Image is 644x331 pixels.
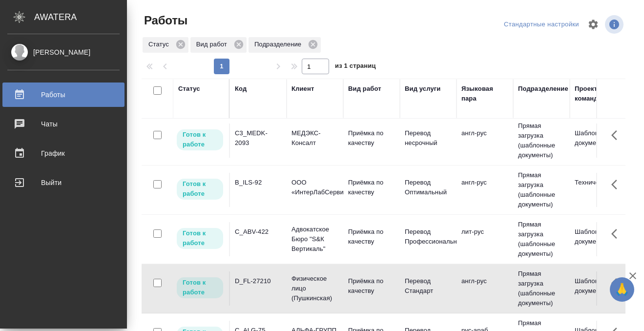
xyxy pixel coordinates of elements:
div: AWATERA [34,7,127,27]
td: Прямая загрузка (шаблонные документы) [513,116,570,165]
div: Исполнитель может приступить к работе [176,128,224,151]
div: Исполнитель может приступить к работе [176,276,224,299]
span: Посмотреть информацию [605,15,625,34]
p: Перевод несрочный [405,128,452,148]
div: Чаты [7,117,120,131]
a: Выйти [2,170,125,195]
div: Языковая пара [461,84,508,103]
p: Перевод Оптимальный [405,178,452,197]
div: C_ABV-422 [235,227,282,237]
td: англ-рус [457,173,513,207]
div: Вид работ [190,37,247,53]
button: Здесь прячутся важные кнопки [605,124,629,147]
p: ООО «ИнтерЛабСервис» [291,178,338,197]
p: Готов к работе [183,228,217,248]
a: График [2,141,125,165]
p: Адвокатское Бюро "S&К Вертикаль" [291,225,338,254]
div: Выйти [7,175,120,190]
td: Шаблонные документы [570,222,626,256]
div: D_FL-27210 [235,276,282,286]
div: B_ILS-92 [235,178,282,187]
p: Готов к работе [183,278,217,297]
div: split button [501,17,582,32]
p: Приёмка по качеству [348,276,395,296]
td: англ-рус [457,271,513,306]
span: Настроить таблицу [582,13,605,36]
div: Клиент [291,84,314,94]
td: Прямая загрузка (шаблонные документы) [513,264,570,313]
div: Проектная команда [575,84,622,103]
td: англ-рус [457,124,513,158]
button: Здесь прячутся важные кнопки [605,222,629,246]
div: Код [235,84,247,94]
td: Шаблонные документы [570,124,626,158]
p: МЕДЭКС-Консалт [291,128,338,148]
p: Статус [148,40,172,49]
p: Перевод Профессиональный [405,227,452,247]
div: Подразделение [249,37,321,53]
p: Подразделение [254,40,305,49]
button: Здесь прячутся важные кнопки [605,271,629,295]
div: Вид работ [348,84,381,94]
div: График [7,146,120,161]
td: Прямая загрузка (шаблонные документы) [513,215,570,264]
div: Подразделение [518,84,568,94]
button: Здесь прячутся важные кнопки [605,173,629,196]
div: C3_MEDK-2093 [235,128,282,148]
td: Шаблонные документы [570,271,626,306]
p: Перевод Стандарт [405,276,452,296]
span: 🙏 [614,279,630,300]
p: Приёмка по качеству [348,128,395,148]
div: Вид услуги [405,84,441,94]
div: Статус [178,84,200,94]
a: Работы [2,83,125,107]
a: Чаты [2,112,125,136]
p: Готов к работе [183,179,217,199]
button: 🙏 [610,277,634,302]
td: лит-рус [457,222,513,256]
p: Физическое лицо (Пушкинская) [291,274,338,303]
td: Прямая загрузка (шаблонные документы) [513,165,570,214]
p: Приёмка по качеству [348,178,395,197]
div: [PERSON_NAME] [7,47,120,58]
div: Статус [143,37,188,53]
span: из 1 страниц [335,60,376,74]
p: Приёмка по качеству [348,227,395,247]
div: Работы [7,87,120,102]
span: Работы [142,13,187,28]
p: Вид работ [196,40,230,49]
td: Технический [570,173,626,207]
p: Готов к работе [183,130,217,149]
